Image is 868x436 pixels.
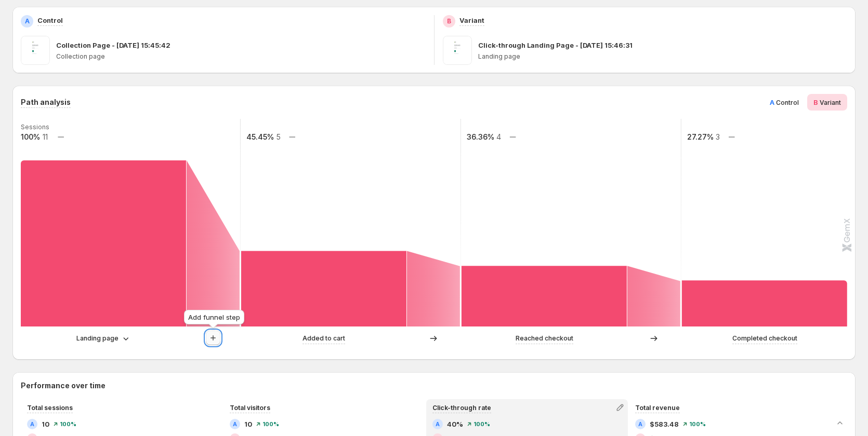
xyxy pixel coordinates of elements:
span: B [813,98,818,106]
text: 45.45% [246,132,274,141]
text: Sessions [21,123,49,131]
img: Collection Page - Aug 28, 15:45:42 [21,36,50,65]
span: Total visitors [230,404,270,412]
p: Control [37,15,63,25]
p: Reached checkout [516,333,573,344]
path: Reached checkout: 4 [462,266,627,326]
h2: A [25,17,30,25]
span: Control [776,99,799,106]
span: 100% [262,421,279,427]
path: Added to cart: 5 [241,251,406,326]
text: 5 [276,132,281,141]
span: 100% [60,421,76,427]
p: Landing page [76,333,119,344]
span: 40% [447,419,463,429]
button: Collapse chart [833,416,847,430]
p: Completed checkout [732,333,797,344]
p: Click-through Landing Page - [DATE] 15:46:31 [478,40,633,50]
h2: A [30,421,34,427]
p: Landing page [478,52,848,61]
span: 100% [474,421,490,427]
text: 3 [716,132,720,141]
span: 10 [244,419,252,429]
span: 100% [689,421,706,427]
span: A [770,98,774,106]
span: Click-through rate [432,404,491,412]
text: 4 [496,132,501,141]
img: Click-through Landing Page - Aug 28, 15:46:31 [443,36,472,65]
h2: A [233,421,237,427]
span: Total revenue [635,404,680,412]
span: $583.48 [650,419,679,429]
text: 36.36% [467,132,494,141]
h3: Path analysis [21,97,71,107]
span: Variant [820,99,841,106]
text: 11 [43,132,48,141]
span: 10 [42,419,49,429]
path: Completed checkout: 3 [682,280,847,326]
h2: Performance over time [21,380,847,391]
p: Variant [459,15,484,25]
h2: B [447,17,451,25]
span: Total sessions [27,404,73,412]
p: Collection page [56,52,426,61]
p: Collection Page - [DATE] 15:45:42 [56,40,170,50]
text: 27.27% [687,132,714,141]
text: 100% [21,132,40,141]
p: Added to cart [303,333,345,344]
h2: A [638,421,642,427]
h2: A [436,421,440,427]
